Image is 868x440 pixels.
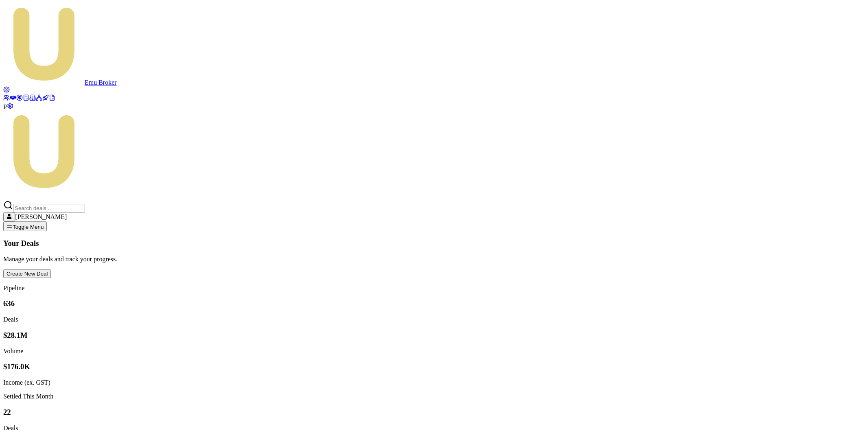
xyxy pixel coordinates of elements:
[3,393,865,400] p: Settled This Month
[3,103,7,110] span: P
[3,221,47,231] button: Toggle Menu
[3,79,117,86] a: Emu Broker
[3,362,865,371] h3: $176.0K
[3,269,51,278] button: Create New Deal
[13,224,44,230] span: Toggle Menu
[3,331,865,340] h3: $28.1M
[3,348,865,355] div: Volume
[3,111,85,192] img: Emu Money
[3,425,865,432] div: Deals
[13,204,85,212] input: Search deals
[3,256,865,263] p: Manage your deals and track your progress.
[3,239,865,248] h3: Your Deals
[3,3,85,85] img: emu-icon-u.png
[3,379,865,386] div: Income (ex. GST)
[15,213,67,220] span: [PERSON_NAME]
[3,316,865,323] div: Deals
[3,299,865,308] h3: 636
[3,270,51,277] a: Create New Deal
[3,408,865,417] h3: 22
[85,79,117,86] span: Emu Broker
[3,285,865,292] p: Pipeline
